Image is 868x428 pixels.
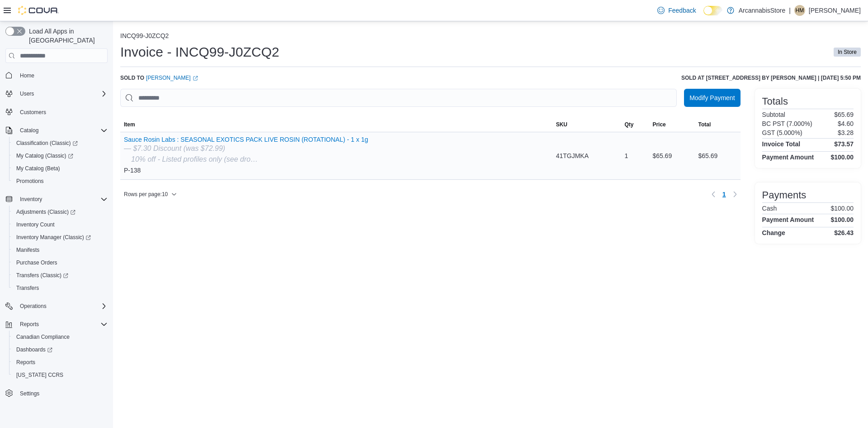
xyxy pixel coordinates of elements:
span: Modify Payment [689,93,735,102]
button: Canadian Compliance [9,331,111,343]
button: Total [694,117,740,132]
h4: Payment Amount [762,216,814,223]
nav: Pagination for table: MemoryTable from EuiInMemoryTable [708,187,741,202]
span: Feedback [668,6,696,15]
span: Load All Apps in [GEOGRAPHIC_DATA] [25,27,108,45]
h4: Payment Amount [762,154,814,161]
a: My Catalog (Classic) [13,150,77,161]
span: Qty [625,121,634,128]
a: Adjustments (Classic) [9,206,111,218]
button: Home [2,68,111,82]
span: My Catalog (Classic) [13,150,108,161]
span: Promotions [16,178,44,185]
span: Dashboards [16,346,52,353]
a: Transfers (Classic) [9,269,111,282]
button: Inventory Count [9,218,111,231]
a: Transfers (Classic) [13,270,72,281]
button: Modify Payment [684,89,740,107]
button: INCQ99-J0ZCQ2 [120,32,169,39]
p: $65.69 [834,111,854,118]
div: $65.69 [649,147,694,165]
span: Transfers (Classic) [16,272,68,279]
div: — $7.30 Discount (was $72.99) [124,143,368,154]
span: 41TGJMKA [556,150,589,161]
button: Rows per page:10 [120,189,180,200]
h4: Invoice Total [762,140,801,148]
button: Reports [16,319,42,330]
p: $100.00 [830,205,854,212]
span: Settings [20,390,39,397]
button: Manifests [9,244,111,256]
nav: Complex example [5,65,108,423]
button: My Catalog (Beta) [9,162,111,175]
input: Dark Mode [703,6,722,15]
p: $4.60 [838,120,854,127]
span: 1 [722,190,726,199]
h6: Sold at [STREET_ADDRESS] by [PERSON_NAME] | [DATE] 5:50 PM [681,74,861,82]
span: Inventory [16,194,108,205]
button: Operations [2,300,111,313]
span: Inventory Manager (Classic) [16,234,91,241]
span: Adjustments (Classic) [16,208,75,216]
a: My Catalog (Beta) [13,163,64,174]
input: This is a search bar. As you type, the results lower in the page will automatically filter. [120,89,677,107]
a: Home [16,70,38,81]
a: Reports [13,357,39,368]
a: [PERSON_NAME]External link [146,74,198,82]
button: Qty [621,117,649,132]
span: Settings [16,388,108,399]
span: Catalog [20,127,38,134]
p: $3.28 [838,129,854,136]
button: Purchase Orders [9,256,111,269]
button: Sauce Rosin Labs : SEASONAL EXOTICS PACK LIVE ROSIN (ROTATIONAL) - 1 x 1g [124,136,368,143]
button: Reports [2,318,111,331]
span: Catalog [16,125,108,136]
span: Purchase Orders [13,257,108,268]
a: Adjustments (Classic) [13,207,79,217]
span: Price [652,121,665,128]
a: Inventory Count [13,219,58,230]
span: Classification (Classic) [13,138,108,149]
span: Reports [16,359,35,366]
a: Dashboards [9,343,111,356]
p: | [789,5,791,16]
span: Inventory [20,196,42,203]
button: Users [2,87,111,100]
span: Inventory Count [16,221,55,228]
span: Transfers (Classic) [13,270,108,281]
h6: BC PST (7.000%) [762,120,812,127]
span: My Catalog (Beta) [13,163,108,174]
h4: $100.00 [830,216,854,223]
span: Purchase Orders [16,259,57,266]
i: 10% off - Listed profiles only (see dropbox list) [131,155,279,163]
span: Reports [20,321,39,328]
svg: External link [193,76,198,81]
a: Inventory Manager (Classic) [9,231,111,244]
span: In Store [838,48,857,56]
span: [US_STATE] CCRS [16,371,63,379]
div: $65.69 [694,147,740,165]
a: Purchase Orders [13,257,61,268]
button: Catalog [2,124,111,137]
h4: $100.00 [830,154,854,161]
h3: Totals [762,96,788,107]
button: Reports [9,356,111,369]
div: 1 [621,147,649,165]
h6: Cash [762,205,777,212]
span: SKU [556,121,567,128]
span: Reports [13,357,108,368]
span: Home [16,69,108,81]
ul: Pagination for table: MemoryTable from EuiInMemoryTable [719,187,730,202]
span: HM [796,5,804,16]
span: Classification (Classic) [16,139,78,147]
span: Washington CCRS [13,370,108,380]
span: Operations [16,301,108,312]
span: Inventory Manager (Classic) [13,232,108,243]
h4: $73.57 [834,140,854,148]
span: Manifests [13,245,108,255]
span: Adjustments (Classic) [13,207,108,217]
a: [US_STATE] CCRS [13,370,67,380]
button: [US_STATE] CCRS [9,369,111,381]
div: Henrique Merzari [794,5,805,16]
